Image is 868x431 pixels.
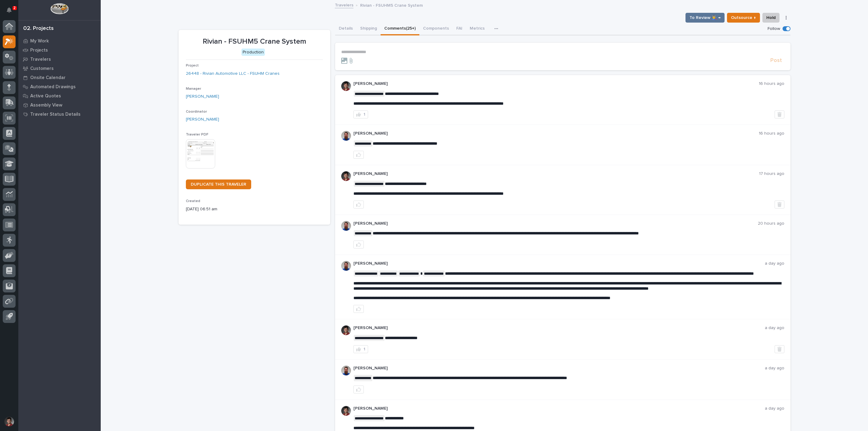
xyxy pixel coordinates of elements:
[30,48,48,53] p: Projects
[731,14,756,21] span: Outsource ↑
[770,57,782,64] span: Post
[341,325,351,335] img: ROij9lOReuV7WqYxWfnW
[775,345,784,353] button: Delete post
[30,93,61,99] p: Active Quotes
[18,73,101,82] a: Onsite Calendar
[353,151,364,159] button: like this post
[50,3,68,14] img: Workspace Logo
[341,221,351,231] img: 6hTokn1ETDGPf9BPokIQ
[353,81,759,86] p: [PERSON_NAME]
[353,305,364,313] button: like this post
[186,87,201,91] span: Manager
[341,131,351,141] img: 6hTokn1ETDGPf9BPokIQ
[768,57,784,64] button: Post
[363,112,365,117] div: 1
[727,13,760,23] button: Outsource ↑
[685,13,725,23] button: To Review 👨‍🏭 →
[18,55,101,64] a: Travelers
[353,131,759,136] p: [PERSON_NAME]
[30,84,76,90] p: Automated Drawings
[186,199,200,203] span: Created
[335,23,356,35] button: Details
[18,110,101,119] a: Traveler Status Details
[186,179,251,189] a: DUPLICATE THIS TRAVELER
[353,171,759,176] p: [PERSON_NAME]
[18,91,101,100] a: Active Quotes
[765,406,784,411] p: a day ago
[30,57,51,62] p: Travelers
[353,366,765,371] p: [PERSON_NAME]
[341,171,351,181] img: ROij9lOReuV7WqYxWfnW
[353,406,765,411] p: [PERSON_NAME]
[353,201,364,208] button: like this post
[759,131,784,136] p: 16 hours ago
[186,206,323,212] p: [DATE] 06:51 am
[30,75,66,81] p: Onsite Calendar
[759,171,784,176] p: 17 hours ago
[8,7,16,17] div: Notifications2
[353,386,364,393] button: like this post
[353,325,765,331] p: [PERSON_NAME]
[765,366,784,371] p: a day ago
[453,23,466,35] button: FAI
[335,1,353,8] a: Travelers
[30,66,54,71] p: Customers
[765,261,784,266] p: a day ago
[775,201,784,208] button: Delete post
[30,103,62,108] p: Assembly View
[241,49,265,56] div: Production
[765,325,784,331] p: a day ago
[341,366,351,375] img: 6hTokn1ETDGPf9BPokIQ
[23,25,54,32] div: 02. Projects
[768,26,780,31] p: Follow
[18,100,101,110] a: Assembly View
[186,64,199,67] span: Project
[341,406,351,416] img: ROij9lOReuV7WqYxWfnW
[466,23,488,35] button: Metrics
[30,38,49,44] p: My Work
[689,14,721,21] span: To Review 👨‍🏭 →
[18,82,101,91] a: Automated Drawings
[766,14,776,21] span: Hold
[18,64,101,73] a: Customers
[186,71,280,77] a: 26448 - Rivian Automotive LLC - FSUHM Cranes
[18,36,101,45] a: My Work
[758,221,784,226] p: 20 hours ago
[18,45,101,55] a: Projects
[191,182,246,187] span: DUPLICATE THIS TRAVELER
[341,81,351,91] img: ROij9lOReuV7WqYxWfnW
[381,23,419,35] button: Comments (25+)
[353,241,364,248] button: like this post
[353,221,758,226] p: [PERSON_NAME]
[353,345,368,353] button: 1
[186,93,219,100] a: [PERSON_NAME]
[759,81,784,86] p: 16 hours ago
[762,13,779,23] button: Hold
[13,6,16,10] p: 2
[775,110,784,118] button: Delete post
[353,261,765,266] p: [PERSON_NAME]
[341,261,351,271] img: 6hTokn1ETDGPf9BPokIQ
[353,110,368,118] button: 1
[30,112,81,117] p: Traveler Status Details
[186,133,208,136] span: Traveler PDF
[3,415,16,428] button: users-avatar
[186,110,207,114] span: Coordinator
[186,116,219,123] a: [PERSON_NAME]
[360,2,423,8] p: Rivian - FSUHM5 Crane System
[3,4,16,16] button: Notifications
[419,23,453,35] button: Components
[356,23,381,35] button: Shipping
[186,37,323,46] p: Rivian - FSUHM5 Crane System
[363,347,365,351] div: 1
